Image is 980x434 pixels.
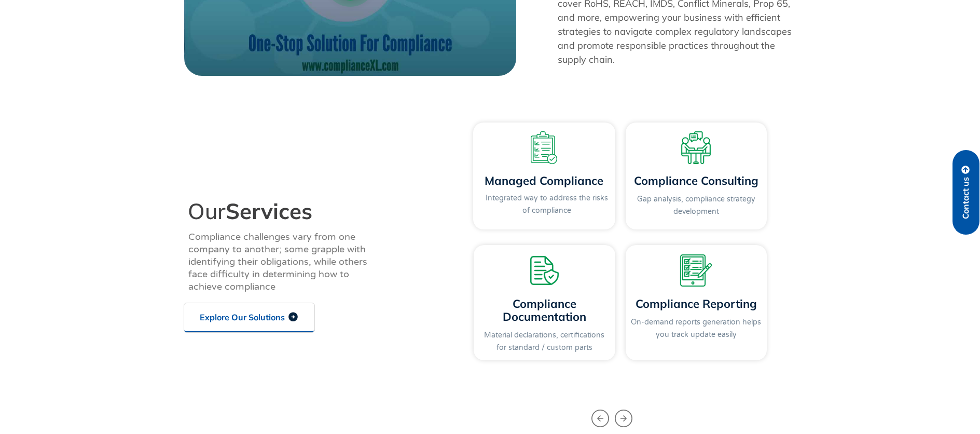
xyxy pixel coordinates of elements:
a: Gap analysis, compliance strategy development [637,195,755,216]
div: Previous slide [591,410,611,427]
div: Compliance challenges vary from one company to another; some grapple with identifying their oblig... [188,230,371,293]
a: Managed Compliance [485,173,603,188]
a: Explore Our Solutions [184,303,314,332]
a: Compliance Reporting [635,296,756,310]
img: A discussion between two people [680,131,712,164]
span: Contact us [961,177,971,219]
b: Services [226,197,312,225]
a: Compliance Documentation [502,296,586,323]
a: On-demand reports generation helps you track update easily [631,317,761,338]
div: 1 / 2 [448,117,782,415]
img: A secure document [528,254,560,287]
img: A copy board [528,131,560,164]
a: Contact us [953,150,979,235]
span: Explore Our Solutions [200,313,285,321]
img: A tablet with a pencil [680,254,712,287]
a: Compliance Consulting [633,173,758,188]
a: Integrated way to address the risks of compliance [485,194,608,215]
a: Material declarations, certifications for standard / custom parts [484,330,604,351]
div: Next slide [615,410,634,427]
h2: Our [188,200,423,222]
